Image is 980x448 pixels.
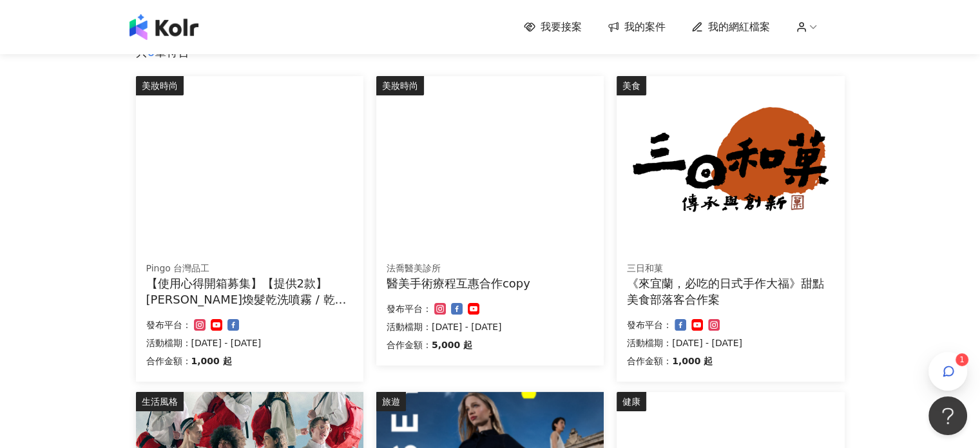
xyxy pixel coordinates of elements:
p: 發布平台： [627,317,672,333]
p: 活動檔期：[DATE] - [DATE] [627,335,834,351]
p: 活動檔期：[DATE] - [DATE] [387,319,593,335]
div: 生活風格 [136,392,184,411]
p: 合作金額： [627,353,672,369]
div: 【使用心得開箱募集】【提供2款】[PERSON_NAME]煥髮乾洗噴霧 / 乾洗髮 [146,275,353,307]
iframe: Help Scout Beacon - Open [928,396,967,435]
div: 旅遊 [376,392,406,411]
div: 健康 [617,392,646,411]
img: logo [130,14,198,40]
p: 發布平台： [146,317,191,333]
span: 我的案件 [624,20,666,34]
p: 1,000 起 [191,353,232,369]
div: 法喬醫美診所 [387,262,593,275]
a: 我的案件 [608,20,666,34]
img: Pingo Nabi 清香煥髮乾洗噴霧 / 乾洗髮 [136,76,363,247]
sup: 1 [956,353,968,366]
div: 醫美手術療程互惠合作copy [387,275,593,291]
p: 5,000 起 [432,337,472,353]
div: 美妝時尚 [376,76,424,95]
span: 1 [959,355,965,364]
span: 我要接案 [541,20,582,34]
p: 合作金額： [146,353,191,369]
div: 三日和菓 [627,262,834,275]
a: 我要接案 [524,20,582,34]
button: 1 [928,352,967,391]
div: 美妝時尚 [136,76,184,95]
div: 《來宜蘭，必吃的日式手作大福》甜點美食部落客合作案 [627,275,834,307]
img: 三日和菓｜手作大福甜點體驗 × 宜蘭在地散策推薦 [617,76,844,247]
p: 活動檔期：[DATE] - [DATE] [146,335,353,351]
img: 眼袋、隆鼻、隆乳、抽脂、墊下巴 [376,76,604,247]
div: 美食 [617,76,646,95]
div: Pingo 台灣品工 [146,262,353,275]
p: 合作金額： [387,337,432,353]
p: 1,000 起 [672,353,713,369]
span: 我的網紅檔案 [708,20,770,34]
a: 我的網紅檔案 [691,20,770,34]
p: 發布平台： [387,301,432,317]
